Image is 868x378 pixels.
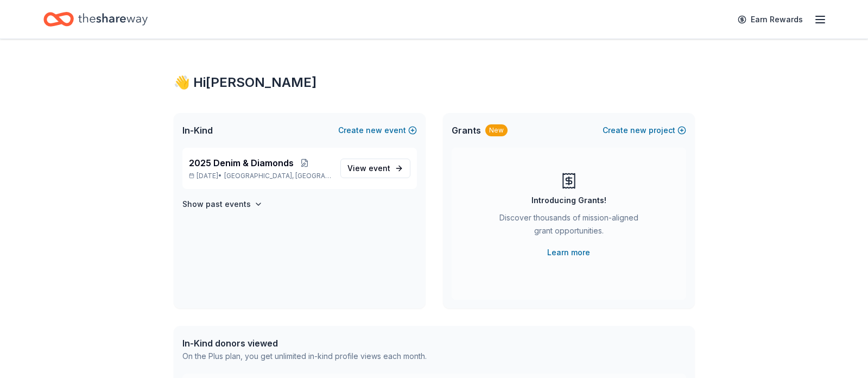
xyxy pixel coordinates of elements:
div: In-Kind donors viewed [182,337,427,350]
span: new [630,124,647,137]
div: New [485,124,508,136]
div: Introducing Grants! [531,194,606,207]
p: [DATE] • [189,172,332,180]
a: Learn more [547,246,590,259]
span: [GEOGRAPHIC_DATA], [GEOGRAPHIC_DATA] [224,172,331,180]
button: Show past events [182,198,263,211]
div: 👋 Hi [PERSON_NAME] [174,74,695,91]
a: Earn Rewards [731,10,809,29]
a: Home [43,7,148,32]
span: In-Kind [182,124,213,137]
div: Discover thousands of mission-aligned grant opportunities. [495,211,643,242]
a: View event [340,159,410,178]
button: Createnewproject [603,124,686,137]
span: View [347,162,390,175]
span: 2025 Denim & Diamonds [189,156,294,169]
div: On the Plus plan, you get unlimited in-kind profile views each month. [182,350,427,363]
button: Createnewevent [338,124,417,137]
span: event [369,163,390,173]
h4: Show past events [182,198,251,211]
span: new [366,124,382,137]
span: Grants [452,124,481,137]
